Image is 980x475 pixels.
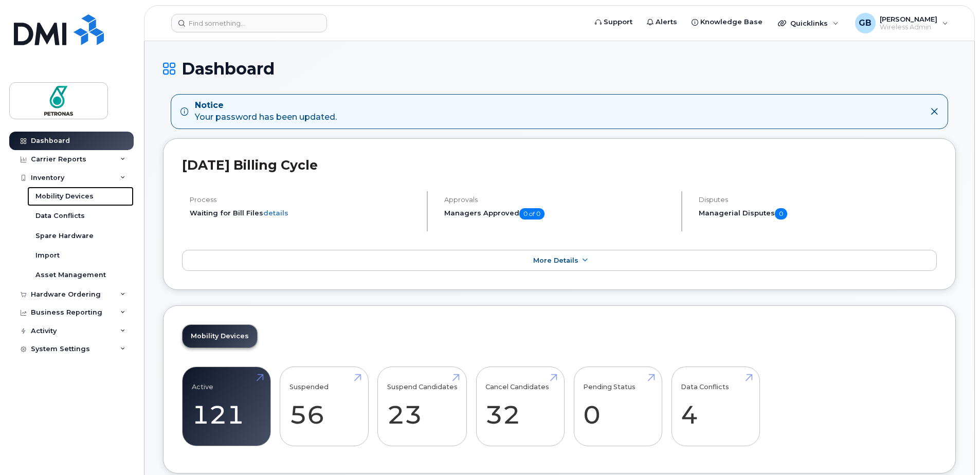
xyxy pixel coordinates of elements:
h1: Dashboard [163,60,956,78]
h5: Managerial Disputes [699,208,937,220]
span: More Details [533,257,578,264]
h4: Disputes [699,196,937,204]
a: Data Conflicts 4 [681,373,750,441]
h4: Approvals [444,196,673,204]
span: 0 [775,208,787,220]
a: Mobility Devices [183,325,257,348]
a: Active 121 [192,373,261,441]
h5: Managers Approved [444,208,673,220]
div: Your password has been updated. [195,100,337,123]
h2: [DATE] Billing Cycle [182,157,937,173]
span: 0 of 0 [519,208,545,220]
strong: Notice [195,100,337,112]
a: Suspended 56 [289,373,359,441]
a: Cancel Candidates 32 [485,373,555,441]
a: details [263,209,288,217]
h4: Process [190,196,418,204]
li: Waiting for Bill Files [190,208,418,218]
a: Pending Status 0 [583,373,652,441]
a: Suspend Candidates 23 [387,373,458,441]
